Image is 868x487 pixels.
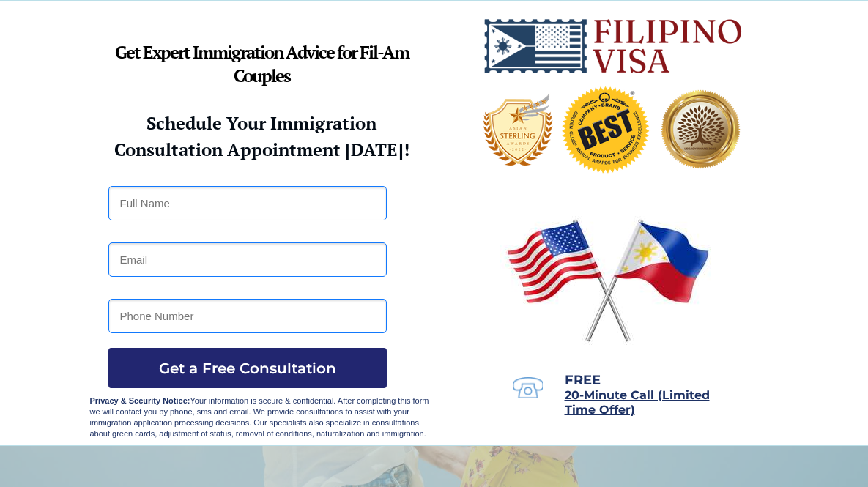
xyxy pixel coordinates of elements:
[565,390,710,416] a: 20-Minute Call (Limited Time Offer)
[565,372,601,388] span: FREE
[108,348,387,388] button: Get a Free Consultation
[108,186,387,220] input: Full Name
[115,40,409,87] strong: Get Expert Immigration Advice for Fil-Am Couples
[146,111,376,135] strong: Schedule Your Immigration
[90,396,190,405] strong: Privacy & Security Notice:
[565,388,710,417] span: 20-Minute Call (Limited Time Offer)
[108,360,387,377] span: Get a Free Consultation
[108,299,387,333] input: Phone Number
[114,138,409,161] strong: Consultation Appointment [DATE]!
[90,396,429,438] span: Your information is secure & confidential. After completing this form we will contact you by phon...
[108,242,387,277] input: Email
